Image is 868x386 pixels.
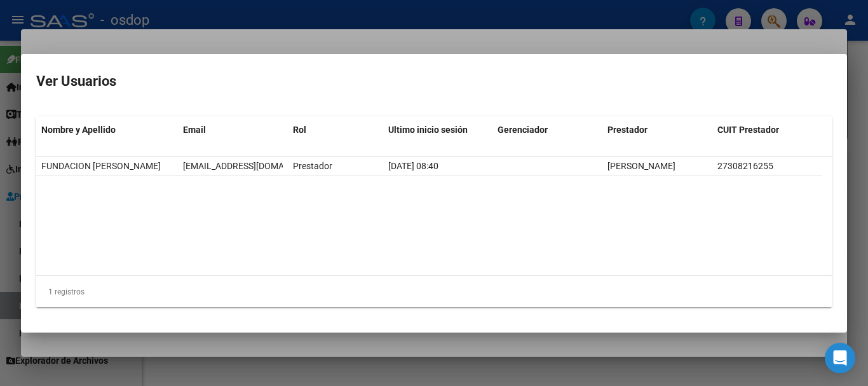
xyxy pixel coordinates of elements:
span: Email [183,125,206,135]
h2: Ver Usuarios [36,69,832,93]
span: CUIT Prestador [717,125,779,135]
datatable-header-cell: Email [178,116,288,144]
span: Prestador [607,125,648,135]
datatable-header-cell: Gerenciador [492,116,602,144]
span: Rol [293,125,306,135]
datatable-header-cell: CUIT Prestador [712,116,822,144]
span: Ultimo inicio sesión [388,125,468,135]
datatable-header-cell: Prestador [602,116,712,144]
div: Open Intercom Messenger [825,343,855,373]
span: Nombre y Apellido [41,125,116,135]
span: FUNDACION [PERSON_NAME] [41,161,161,171]
span: 27308216255 [717,161,773,171]
datatable-header-cell: Nombre y Apellido [36,116,178,144]
span: [DATE] 08:40 [388,161,438,171]
span: fundacionsantoto@gmail.com [183,161,324,171]
datatable-header-cell: Ultimo inicio sesión [383,116,493,144]
span: Prestador [293,161,332,171]
span: [PERSON_NAME] [607,161,675,171]
span: Gerenciador [498,125,548,135]
div: 1 registros [36,276,832,308]
datatable-header-cell: Rol [288,116,383,144]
